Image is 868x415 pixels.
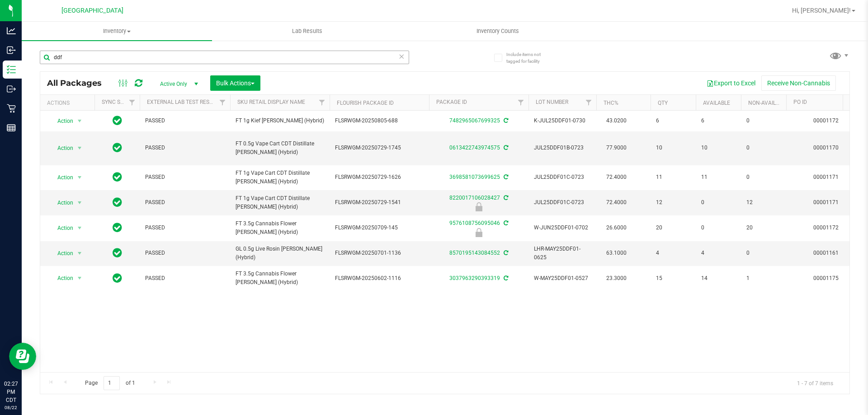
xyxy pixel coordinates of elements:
[22,27,212,35] span: Inventory
[656,224,690,232] span: 20
[212,22,402,41] a: Lab Results
[74,272,85,284] span: select
[502,117,508,124] span: Sync from Compliance System
[534,245,591,262] span: LHR-MAY25DDF01-0625
[145,198,225,207] span: PASSED
[335,249,424,257] span: FLSRWGM-20250701-1136
[49,171,74,184] span: Action
[61,7,123,14] span: [GEOGRAPHIC_DATA]
[534,144,591,152] span: JUL25DDF01B-0723
[602,196,631,209] span: 72.4000
[534,274,591,283] span: W-MAY25DDF01-0527
[746,224,781,232] span: 20
[604,100,618,106] a: THC%
[216,79,255,87] span: Bulk Actions
[7,46,16,55] inline-svg: Inbound
[748,100,788,106] a: Non-Available
[813,250,839,256] a: 00001161
[77,376,142,390] span: Page of 1
[746,249,781,257] span: 0
[335,274,424,283] span: FLSRWGM-20250602-1116
[4,404,18,411] p: 08/22
[337,100,394,106] a: Flourish Package ID
[602,221,631,234] span: 26.6000
[236,194,324,211] span: FT 1g Vape Cart CDT Distillate [PERSON_NAME] (Hybrid)
[790,376,840,390] span: 1 - 7 of 7 items
[113,141,122,154] span: In Sync
[701,75,761,91] button: Export to Excel
[236,245,324,262] span: GL 0.5g Live Rosin [PERSON_NAME] (Hybrid)
[701,274,736,283] span: 14
[534,173,591,182] span: JUL25DDF01C-0723
[49,222,74,234] span: Action
[464,27,531,35] span: Inventory Counts
[602,272,631,285] span: 23.3000
[813,117,839,124] a: 00001172
[210,75,260,91] button: Bulk Actions
[335,117,424,125] span: FLSRWGM-20250805-688
[147,99,218,105] a: External Lab Test Result
[449,145,500,151] a: 0613422743974575
[145,144,225,152] span: PASSED
[701,173,736,182] span: 11
[7,84,16,93] inline-svg: Outbound
[449,220,500,226] a: 9576108756095046
[113,272,122,284] span: In Sync
[125,95,140,110] a: Filter
[701,198,736,207] span: 0
[656,144,690,152] span: 10
[701,224,736,232] span: 0
[746,198,781,207] span: 12
[236,117,324,125] span: FT 1g Kief [PERSON_NAME] (Hybrid)
[4,380,18,404] p: 02:27 PM CDT
[49,272,74,284] span: Action
[102,99,137,105] a: Sync Status
[656,274,690,283] span: 15
[813,224,839,231] a: 00001172
[236,169,324,186] span: FT 1g Vape Cart CDT Distillate [PERSON_NAME] (Hybrid)
[74,115,85,127] span: select
[703,100,730,106] a: Available
[502,220,508,226] span: Sync from Compliance System
[656,198,690,207] span: 12
[335,144,424,152] span: FLSRWGM-20250729-1745
[145,117,225,125] span: PASSED
[514,95,528,110] a: Filter
[793,99,807,105] a: PO ID
[746,173,781,182] span: 0
[145,224,225,232] span: PASSED
[658,100,668,106] a: Qty
[449,250,500,256] a: 8570195143084552
[656,173,690,182] span: 11
[506,51,552,65] span: Include items not tagged for facility
[449,275,500,281] a: 3037963290393319
[449,195,500,201] a: 8220017106028427
[428,228,530,237] div: Launch Hold
[602,247,631,260] span: 63.1000
[104,376,120,390] input: 1
[113,171,122,183] span: In Sync
[701,117,736,125] span: 6
[237,99,305,105] a: Sku Retail Display Name
[792,7,851,14] span: Hi, [PERSON_NAME]!
[746,144,781,152] span: 0
[398,51,405,62] span: Clear
[436,99,467,105] a: Package ID
[280,27,335,35] span: Lab Results
[74,196,85,209] span: select
[47,78,111,88] span: All Packages
[47,100,91,106] div: Actions
[746,274,781,283] span: 1
[502,195,508,201] span: Sync from Compliance System
[402,22,593,41] a: Inventory Counts
[534,117,591,125] span: K-JUL25DDF01-0730
[335,198,424,207] span: FLSRWGM-20250729-1541
[701,144,736,152] span: 10
[502,174,508,180] span: Sync from Compliance System
[49,196,74,209] span: Action
[7,104,16,113] inline-svg: Retail
[236,140,324,157] span: FT 0.5g Vape Cart CDT Distillate [PERSON_NAME] (Hybrid)
[7,65,16,74] inline-svg: Inventory
[813,174,839,180] a: 00001171
[534,224,591,232] span: W-JUN25DDF01-0702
